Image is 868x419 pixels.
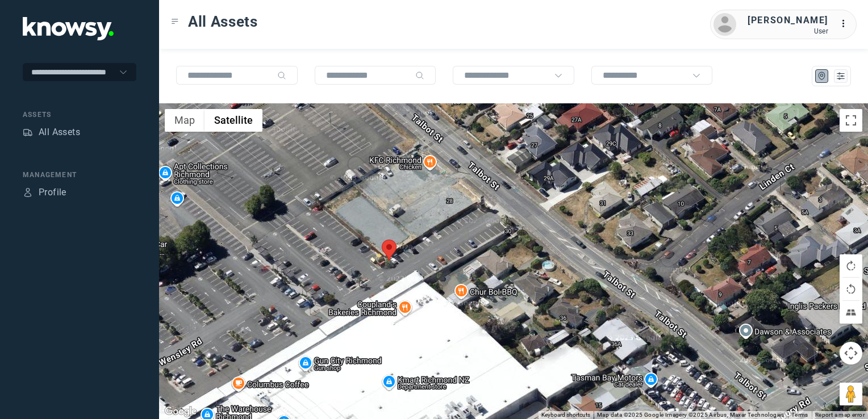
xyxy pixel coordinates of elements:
span: Map data ©2025 Google Imagery ©2025 Airbus, Maxar Technologies [597,412,784,418]
img: Application Logo [23,17,114,40]
div: All Assets [39,125,80,139]
button: Rotate map counterclockwise [840,278,862,300]
button: Toggle fullscreen view [840,109,862,132]
div: [PERSON_NAME] [748,14,828,27]
div: Map [817,71,827,81]
button: Show satellite imagery [205,109,262,132]
img: avatar.png [713,13,736,36]
div: Toggle Menu [171,18,179,26]
tspan: ... [840,19,852,28]
button: Rotate map clockwise [840,254,862,277]
div: Assets [23,127,33,137]
div: Search [415,71,424,80]
div: Search [277,71,286,80]
a: ProfileProfile [23,186,66,199]
button: Keyboard shortcuts [541,411,590,419]
div: : [840,17,853,32]
a: Report a map error [815,412,865,418]
div: Assets [23,110,136,120]
button: Tilt map [840,301,862,324]
div: : [840,17,853,31]
button: Map camera controls [840,342,862,364]
a: Terms (opens in new tab) [791,412,808,418]
button: Drag Pegman onto the map to open Street View [840,383,862,405]
img: Google [162,404,199,419]
div: Profile [23,187,33,198]
a: AssetsAll Assets [23,125,80,139]
span: All Assets [188,11,258,32]
a: Open this area in Google Maps (opens a new window) [162,404,199,419]
div: Management [23,170,136,180]
button: Show street map [165,109,205,132]
div: User [748,27,828,35]
div: Profile [39,186,66,199]
div: List [836,71,846,81]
